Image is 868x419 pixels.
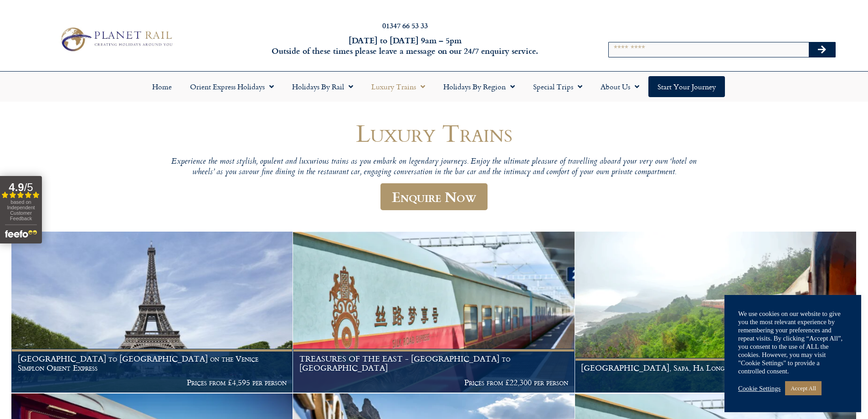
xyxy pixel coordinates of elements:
a: Holidays by Region [434,76,524,97]
a: Cookie Settings [738,384,781,393]
nav: Menu [5,76,863,97]
a: Enquire Now [380,183,488,210]
a: Orient Express Holidays [181,76,283,97]
a: Luxury Trains [362,76,434,97]
p: Prices from £4,595 per person [18,378,287,387]
p: Prices from £22,300 per person [299,378,568,387]
a: About Us [591,76,648,97]
p: Prices from £6,795 per person [581,378,850,387]
a: Home [143,76,181,97]
h1: [GEOGRAPHIC_DATA] to [GEOGRAPHIC_DATA] on the Venice Simplon Orient Express [18,354,287,372]
p: Experience the most stylish, opulent and luxurious trains as you embark on legendary journeys. En... [161,157,708,178]
a: TREASURES OF THE EAST - [GEOGRAPHIC_DATA] to [GEOGRAPHIC_DATA] Prices from £22,300 per person [293,232,575,393]
a: Special Trips [524,76,591,97]
a: 01347 66 53 33 [382,20,428,31]
a: Accept All [785,381,822,395]
h1: [GEOGRAPHIC_DATA], Sapa, Ha Long & Lan Ha aboard the SJourney [581,363,850,372]
h1: Luxury Trains [161,119,708,146]
h1: TREASURES OF THE EAST - [GEOGRAPHIC_DATA] to [GEOGRAPHIC_DATA] [299,354,568,372]
button: Search [809,42,835,57]
img: Planet Rail Train Holidays Logo [56,25,175,54]
a: Start your Journey [648,76,725,97]
div: We use cookies on our website to give you the most relevant experience by remembering your prefer... [738,310,847,375]
a: Holidays by Rail [283,76,362,97]
h6: [DATE] to [DATE] 9am – 5pm Outside of these times please leave a message on our 24/7 enquiry serv... [234,35,576,57]
a: [GEOGRAPHIC_DATA], Sapa, Ha Long & Lan Ha aboard the SJourney Prices from £6,795 per person [575,232,857,393]
a: [GEOGRAPHIC_DATA] to [GEOGRAPHIC_DATA] on the Venice Simplon Orient Express Prices from £4,595 pe... [11,232,293,393]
